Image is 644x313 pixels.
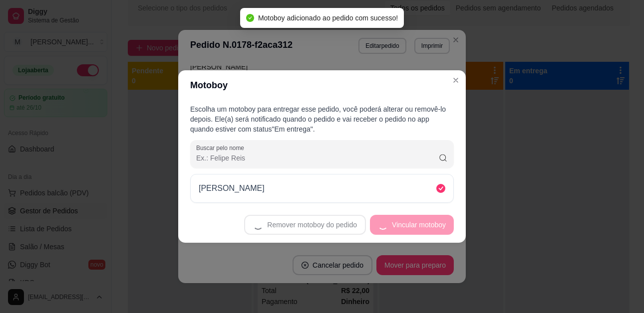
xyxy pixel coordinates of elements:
[190,104,454,134] p: Escolha um motoboy para entregar esse pedido, você poderá alterar ou removê-lo depois. Ele(a) ser...
[196,144,248,152] label: Buscar pelo nome
[258,14,398,22] span: Motoboy adicionado ao pedido com sucesso!
[196,153,438,163] input: Buscar pelo nome
[199,182,265,194] p: [PERSON_NAME]
[448,72,464,88] button: Close
[178,70,466,100] header: Motoboy
[246,14,254,22] span: check-circle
